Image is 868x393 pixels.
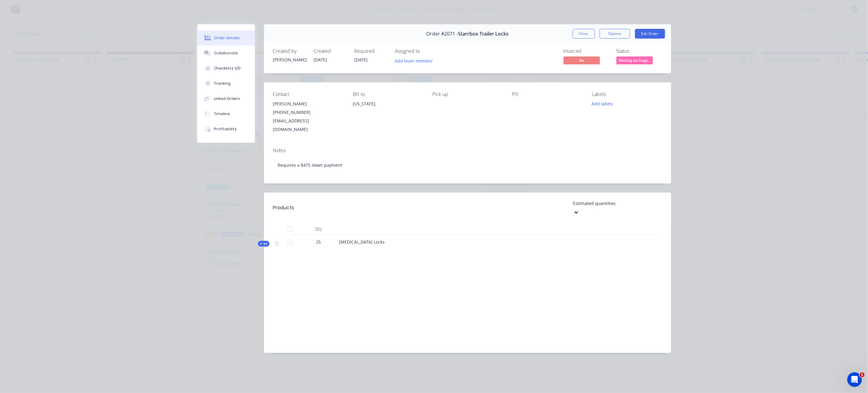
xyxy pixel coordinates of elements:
div: Created by [273,48,307,54]
button: Add labels [588,100,616,108]
div: [PERSON_NAME] [273,100,343,108]
button: Waiting on Supp... [616,56,653,66]
div: Linked Orders [214,96,240,101]
button: Timeline [197,106,255,121]
button: Options [600,29,630,39]
iframe: Intercom live chat [847,372,862,387]
div: Notes [273,148,662,153]
button: Tracking [197,76,255,91]
div: Labels [592,91,662,97]
button: Profitability [197,121,255,137]
span: [MEDICAL_DATA] Locks [339,239,385,245]
div: Products [273,204,294,211]
div: [PERSON_NAME] [273,56,307,63]
span: Order #2071 - [426,31,458,37]
button: Kit [258,241,269,247]
div: Assigned to [395,48,456,54]
button: Linked Orders [197,91,255,106]
span: No [564,56,600,64]
div: Qty [300,223,337,235]
div: Bill to [353,91,423,97]
button: Add team member [392,56,436,65]
div: Tracking [214,81,231,86]
button: Order details [197,30,255,46]
button: Edit Order [635,29,665,39]
div: [PHONE_NUMBER] [273,108,343,117]
div: Requires a $475 down payment [273,156,662,174]
div: Profitability [214,126,237,132]
span: Waiting on Supp... [616,56,653,64]
div: [EMAIL_ADDRESS][DOMAIN_NAME] [273,117,343,134]
span: [DATE] [314,57,327,63]
div: PO [512,91,582,97]
button: Close [573,29,595,39]
span: Kit [260,241,268,246]
div: Checklists 0/0 [214,66,241,71]
span: [DATE] [355,57,368,63]
span: 25 [316,239,321,245]
div: [US_STATE], [353,100,423,119]
div: Required [355,48,388,54]
div: Contact [273,91,343,97]
div: Order details [214,35,240,41]
div: [PERSON_NAME][PHONE_NUMBER][EMAIL_ADDRESS][DOMAIN_NAME] [273,100,343,134]
button: Add team member [395,56,437,65]
div: Invoiced [564,48,609,54]
div: Status [616,48,662,54]
div: Pick up [432,91,502,97]
div: [US_STATE], [353,100,423,108]
div: Created [314,48,347,54]
button: Collaborate [197,46,255,61]
button: Checklists 0/0 [197,61,255,76]
span: Starrbox Trailer Locks [458,31,509,37]
div: Collaborate [214,50,238,56]
span: 1 [860,372,865,377]
div: Timeline [214,111,230,117]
